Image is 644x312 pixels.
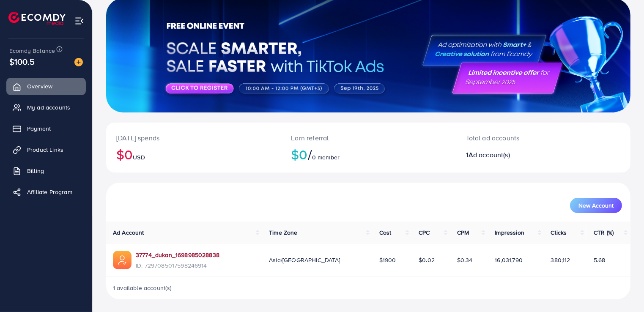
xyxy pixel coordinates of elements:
p: [DATE] spends [116,133,271,143]
span: $100.5 [9,55,35,68]
span: 0 member [312,153,340,161]
span: $0.34 [457,256,473,264]
span: Asia/[GEOGRAPHIC_DATA] [269,256,340,264]
img: logo [8,12,66,25]
a: My ad accounts [6,99,86,116]
span: / [308,145,312,164]
p: Earn referral [291,133,445,143]
span: Ecomdy Balance [9,47,55,55]
span: $0.02 [419,256,435,264]
span: $1900 [379,256,396,264]
span: Time Zone [269,228,297,237]
a: 37774_dukan_1698985028838 [136,251,219,259]
span: New Account [578,203,614,208]
span: Billing [27,167,44,175]
span: CPC [419,228,430,237]
span: CPM [457,228,469,237]
span: Payment [27,124,51,133]
span: Clicks [551,228,567,237]
span: ID: 7297085017598246914 [136,261,219,270]
span: Product Links [27,145,63,154]
img: image [74,58,83,66]
span: My ad accounts [27,103,70,112]
span: Impression [495,228,524,237]
a: Product Links [6,141,86,158]
a: Affiliate Program [6,183,86,200]
span: 1 available account(s) [113,284,172,292]
span: Cost [379,228,392,237]
span: Overview [27,82,52,90]
a: Billing [6,162,86,179]
span: Ad account(s) [469,150,510,159]
span: CTR (%) [594,228,614,237]
button: New Account [570,198,622,213]
a: Overview [6,78,86,95]
a: Payment [6,120,86,137]
span: 5.68 [594,256,606,264]
span: 16,031,790 [495,256,523,264]
h2: $0 [116,146,271,162]
span: Affiliate Program [27,188,72,196]
img: ic-ads-acc.e4c84228.svg [113,251,132,269]
h2: $0 [291,146,445,162]
p: Total ad accounts [466,133,577,143]
h2: 1 [466,151,577,159]
iframe: Chat [608,274,638,306]
span: Ad Account [113,228,144,237]
span: USD [133,153,145,161]
span: 380,112 [551,256,570,264]
img: menu [74,16,84,26]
